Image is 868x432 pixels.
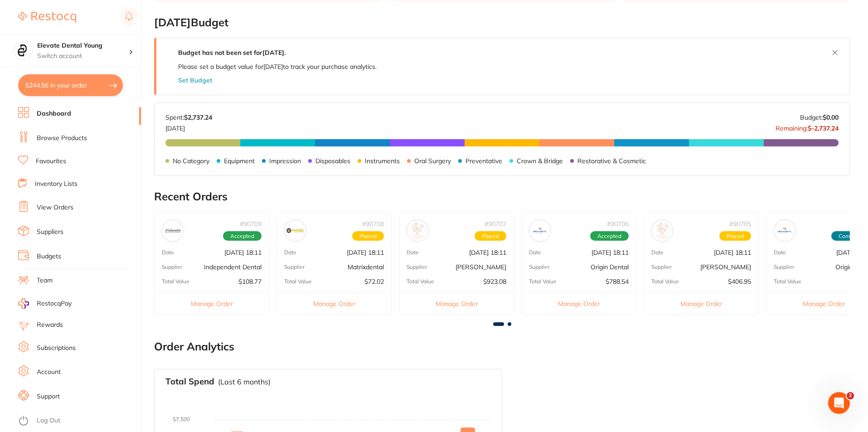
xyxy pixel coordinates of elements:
p: [DATE] [165,121,212,132]
p: Disposables [315,157,350,165]
p: Remaining: [776,121,839,132]
p: Crown & Bridge [517,157,563,165]
p: Supplier [407,264,427,270]
p: $923.08 [483,278,506,285]
img: Restocq Logo [18,12,76,23]
p: Origin Dental [591,263,629,271]
a: Budgets [37,252,61,261]
p: Supplier [162,264,182,270]
a: Subscriptions [37,344,76,353]
p: Supplier [651,264,672,270]
button: Manage Order [644,292,758,315]
p: [DATE] 18:11 [469,249,506,256]
p: [DATE] 18:11 [714,249,751,256]
p: No Category [173,157,209,165]
p: $788.54 [606,278,629,285]
p: Supplier [774,264,794,270]
p: Total Value [407,278,434,285]
button: $244.56 in your order [18,74,123,96]
p: Spent: [165,114,212,121]
span: Accepted [223,231,262,241]
p: # 90705 [729,220,751,228]
button: Set Budget [178,77,212,84]
p: # 90709 [240,220,262,228]
a: RestocqPay [18,298,72,309]
p: Date [407,249,419,256]
strong: $0.00 [823,113,839,121]
img: Adam Dental [654,222,671,239]
p: Date [284,249,296,256]
a: Rewards [37,320,63,330]
a: Suppliers [37,228,63,237]
p: [PERSON_NAME] [456,263,506,271]
p: Date [651,249,664,256]
h2: [DATE] Budget [154,16,850,29]
p: Total Value [529,278,557,285]
p: Total Value [651,278,679,285]
img: Henry Schein Halas [409,222,426,239]
p: # 90706 [607,220,629,228]
a: Favourites [36,157,66,166]
strong: Budget has not been set for [DATE] . [178,49,286,57]
p: $108.77 [238,278,262,285]
img: Matrixdental [286,222,304,239]
p: Supplier [284,264,305,270]
strong: $-2,737.24 [808,124,839,132]
a: Account [37,368,61,377]
h2: Recent Orders [154,190,850,203]
p: Total Value [162,278,189,285]
p: Equipment [224,157,255,165]
iframe: Intercom live chat [828,392,850,414]
span: 2 [847,392,854,399]
p: Supplier [529,264,549,270]
h4: Elevate Dental Young [37,41,129,50]
p: [PERSON_NAME] [700,263,751,271]
p: Date [774,249,786,256]
a: Dashboard [37,109,71,118]
p: Matrixdental [348,263,384,271]
strong: $2,737.24 [184,113,212,121]
a: Browse Products [37,134,87,143]
p: Impression [269,157,301,165]
span: Accepted [590,231,629,241]
span: Placed [352,231,384,241]
p: Date [529,249,541,256]
p: Preventative [466,157,502,165]
p: Total Value [284,278,312,285]
p: # 90707 [485,220,506,228]
button: Manage Order [399,292,514,315]
p: Instruments [365,157,400,165]
p: Switch account [37,52,129,61]
span: RestocqPay [37,299,72,308]
p: Restorative & Cosmetic [577,157,646,165]
p: [DATE] 18:11 [224,249,262,256]
p: [DATE] 18:11 [592,249,629,256]
img: Origin Dental [776,222,793,239]
img: Elevate Dental Young [14,42,32,60]
p: [DATE] 18:11 [347,249,384,256]
p: $72.02 [364,278,384,285]
button: Manage Order [277,292,391,315]
span: Placed [475,231,506,241]
p: (Last 6 months) [218,378,271,386]
p: Budget: [800,114,839,121]
img: Independent Dental [164,222,181,239]
img: Origin Dental [531,222,548,239]
p: Date [162,249,174,256]
h3: Total Spend [165,377,214,387]
h2: Order Analytics [154,340,850,353]
button: Log Out [18,414,138,428]
span: Placed [719,231,751,241]
button: Manage Order [522,292,636,315]
a: Restocq Logo [18,7,76,28]
button: Manage Order [155,292,269,315]
p: # 90708 [362,220,384,228]
a: Support [37,392,60,401]
a: View Orders [37,203,73,212]
p: Independent Dental [204,263,262,271]
a: Team [37,276,53,285]
p: Please set a budget value for [DATE] to track your purchase analytics. [178,63,377,70]
p: $406.95 [728,278,751,285]
p: Total Value [774,278,801,285]
a: Inventory Lists [35,180,78,189]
